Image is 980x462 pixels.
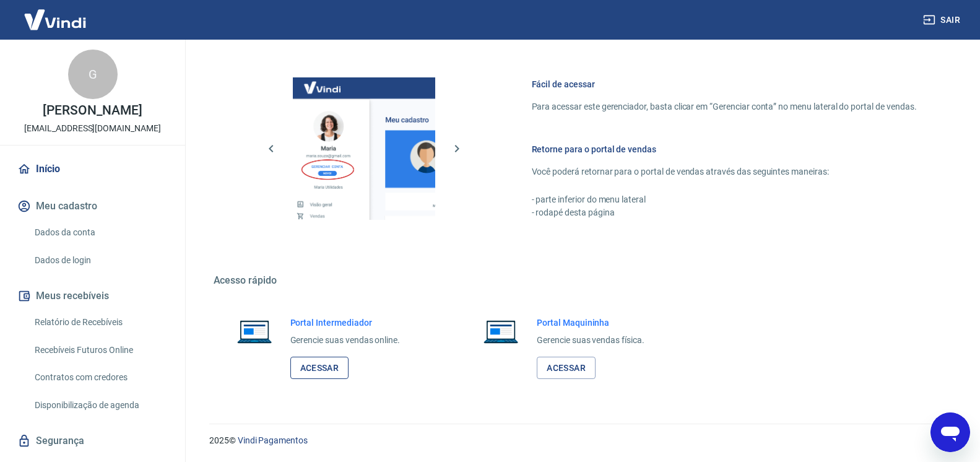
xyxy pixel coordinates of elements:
[15,427,170,455] a: Segurança
[930,412,970,452] iframe: Botão para abrir a janela de mensagens
[537,334,644,347] p: Gerencie suas vendas física.
[228,316,280,346] img: Imagem de um notebook aberto
[209,434,950,447] p: 2025 ©
[15,193,170,220] button: Meu cadastro
[532,193,917,206] p: - parte inferior do menu lateral
[30,365,170,390] a: Contratos com credores
[30,393,170,418] a: Disponibilização de agenda
[15,155,170,183] a: Início
[214,274,947,287] h5: Acesso rápido
[475,316,527,346] img: Imagem de um notebook aberto
[290,334,401,347] p: Gerencie suas vendas online.
[30,220,170,245] a: Dados da conta
[532,78,917,90] h6: Fácil de acessar
[30,248,170,273] a: Dados de login
[15,1,95,38] img: Vindi
[30,338,170,363] a: Recebíveis Futuros Online
[68,50,118,99] div: G
[15,282,170,310] button: Meus recebíveis
[532,165,917,178] p: Você poderá retornar para o portal de vendas através das seguintes maneiras:
[238,435,308,445] a: Vindi Pagamentos
[532,206,917,219] p: - rodapé desta página
[537,357,596,380] a: Acessar
[24,122,161,135] p: [EMAIL_ADDRESS][DOMAIN_NAME]
[532,100,917,113] p: Para acessar este gerenciador, basta clicar em “Gerenciar conta” no menu lateral do portal de ven...
[290,357,349,380] a: Acessar
[293,77,435,220] img: Imagem da dashboard mostrando o botão de gerenciar conta na sidebar no lado esquerdo
[30,310,170,335] a: Relatório de Recebíveis
[532,143,917,155] h6: Retorne para o portal de vendas
[290,316,401,329] h6: Portal Intermediador
[921,9,965,32] button: Sair
[43,104,142,117] p: [PERSON_NAME]
[537,316,644,329] h6: Portal Maquininha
